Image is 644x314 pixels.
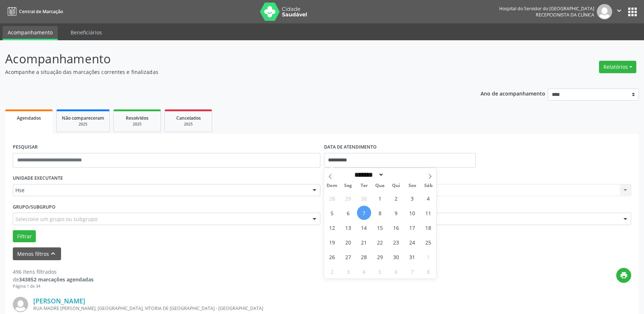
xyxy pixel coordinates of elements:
[33,305,521,311] div: RUA MADRE [PERSON_NAME], [GEOGRAPHIC_DATA], VITORIA DE [GEOGRAPHIC_DATA] - [GEOGRAPHIC_DATA]
[62,115,104,121] span: Não compareceram
[13,268,94,276] div: 496 itens filtrados
[373,206,387,220] span: Outubro 8, 2025
[19,276,94,283] strong: 343852 marcações agendadas
[15,215,97,223] span: Selecione um grupo ou subgrupo
[421,264,436,279] span: Novembro 8, 2025
[373,220,387,235] span: Outubro 15, 2025
[373,264,387,279] span: Novembro 5, 2025
[389,250,403,264] span: Outubro 30, 2025
[620,271,628,279] i: print
[19,8,63,15] span: Central de Marcação
[49,250,57,258] i: keyboard_arrow_up
[325,191,339,205] span: Setembro 28, 2025
[405,264,419,279] span: Novembro 7, 2025
[389,264,403,279] span: Novembro 6, 2025
[341,206,355,220] span: Outubro 6, 2025
[5,50,449,68] p: Acompanhamento
[373,250,387,264] span: Outubro 29, 2025
[325,235,339,249] span: Outubro 19, 2025
[3,26,58,40] a: Acompanhamento
[62,122,104,127] div: 2025
[15,187,305,194] span: Hse
[405,206,419,220] span: Outubro 10, 2025
[597,4,612,19] img: img
[389,206,403,220] span: Outubro 9, 2025
[405,235,419,249] span: Outubro 24, 2025
[388,183,404,188] span: Qui
[616,268,631,283] button: print
[421,191,436,205] span: Outubro 4, 2025
[65,26,107,39] a: Beneficiários
[13,276,94,283] div: de
[357,250,371,264] span: Outubro 28, 2025
[340,183,356,188] span: Seg
[404,183,420,188] span: Sex
[421,235,436,249] span: Outubro 25, 2025
[341,264,355,279] span: Novembro 3, 2025
[13,201,56,213] label: Grupo/Subgrupo
[421,206,436,220] span: Outubro 11, 2025
[389,235,403,249] span: Outubro 23, 2025
[373,235,387,249] span: Outubro 22, 2025
[341,250,355,264] span: Outubro 27, 2025
[626,5,639,18] button: apps
[13,283,94,289] div: Página 1 de 34
[421,220,436,235] span: Outubro 18, 2025
[372,183,388,188] span: Qua
[357,264,371,279] span: Novembro 4, 2025
[13,247,61,260] button: Menos filtroskeyboard_arrow_up
[357,235,371,249] span: Outubro 21, 2025
[325,250,339,264] span: Outubro 26, 2025
[13,230,36,243] button: Filtrar
[325,206,339,220] span: Outubro 5, 2025
[352,171,384,179] select: Month
[615,7,623,15] i: 
[119,122,155,127] div: 2025
[389,220,403,235] span: Outubro 16, 2025
[356,183,372,188] span: Ter
[324,183,340,188] span: Dom
[420,183,436,188] span: Sáb
[481,89,545,98] p: Ano de acompanhamento
[612,4,626,19] button: 
[5,5,63,18] a: Central de Marcação
[341,191,355,205] span: Setembro 29, 2025
[405,250,419,264] span: Outubro 31, 2025
[357,191,371,205] span: Setembro 30, 2025
[373,191,387,205] span: Outubro 1, 2025
[599,61,636,73] button: Relatórios
[324,142,377,153] label: DATA DE ATENDIMENTO
[5,68,449,76] p: Acompanhe a situação das marcações correntes e finalizadas
[405,191,419,205] span: Outubro 3, 2025
[17,115,41,121] span: Agendados
[357,206,371,220] span: Outubro 7, 2025
[389,191,403,205] span: Outubro 2, 2025
[341,220,355,235] span: Outubro 13, 2025
[536,12,594,18] span: Recepcionista da clínica
[126,115,148,121] span: Resolvidos
[176,115,201,121] span: Cancelados
[170,122,207,127] div: 2025
[13,142,38,153] label: PESQUISAR
[13,173,63,184] label: UNIDADE EXECUTANTE
[325,220,339,235] span: Outubro 12, 2025
[13,297,28,312] img: img
[357,220,371,235] span: Outubro 14, 2025
[384,171,408,179] input: Year
[421,250,436,264] span: Novembro 1, 2025
[341,235,355,249] span: Outubro 20, 2025
[405,220,419,235] span: Outubro 17, 2025
[325,264,339,279] span: Novembro 2, 2025
[33,297,85,305] a: [PERSON_NAME]
[499,5,594,12] div: Hospital do Servidor do [GEOGRAPHIC_DATA]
